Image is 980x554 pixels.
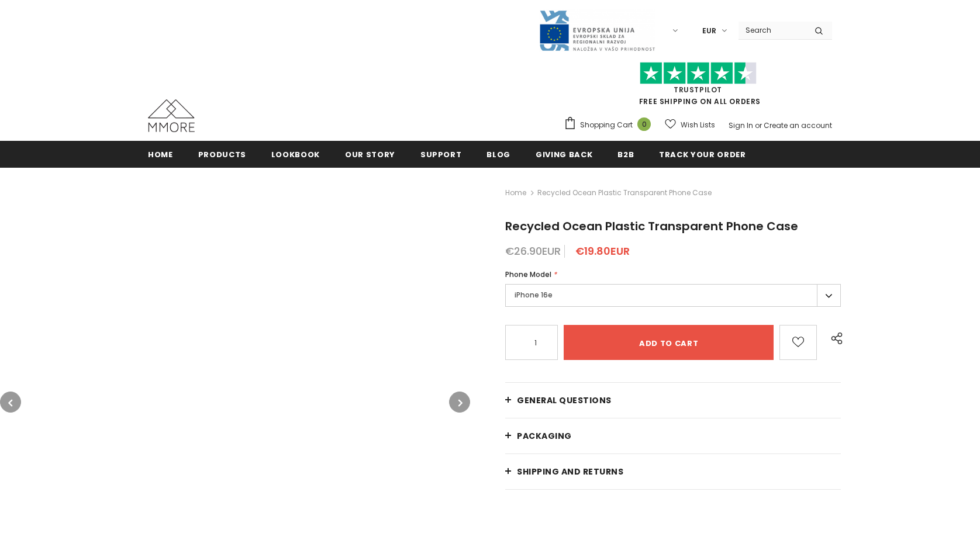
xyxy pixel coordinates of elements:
input: Add to cart [564,325,774,360]
span: Shopping Cart [580,119,633,131]
span: B2B [617,149,634,160]
span: support [420,149,462,160]
a: B2B [617,141,634,167]
span: EUR [702,25,716,37]
span: Giving back [536,149,592,160]
span: Recycled Ocean Plastic Transparent Phone Case [505,218,798,234]
a: Trustpilot [674,85,722,95]
img: Trust Pilot Stars [640,62,757,85]
span: Phone Model [505,269,551,279]
span: Wish Lists [681,119,715,131]
a: PACKAGING [505,418,841,453]
span: Lookbook [271,149,320,160]
a: Our Story [345,141,395,167]
a: Create an account [764,120,832,130]
a: Wish Lists [665,115,715,135]
a: Track your order [659,141,746,167]
a: Shipping and returns [505,454,841,489]
img: Javni Razpis [539,9,655,52]
span: or [755,120,762,130]
span: Shipping and returns [517,466,623,477]
a: Sign In [729,120,753,130]
a: Giving back [536,141,592,167]
span: €26.90EUR [505,244,561,258]
span: €19.80EUR [575,244,630,258]
span: Track your order [659,149,746,160]
span: Blog [486,149,510,160]
span: PACKAGING [517,430,572,442]
a: Products [198,141,246,167]
a: General Questions [505,383,841,418]
span: 0 [637,117,651,131]
input: Search Site [739,22,806,39]
img: MMORE Cases [148,99,195,132]
a: Home [505,186,526,200]
span: General Questions [517,394,612,406]
span: Our Story [345,149,395,160]
a: Home [148,141,173,167]
a: Javni Razpis [539,25,655,35]
span: Recycled Ocean Plastic Transparent Phone Case [537,186,712,200]
a: support [420,141,462,167]
span: Products [198,149,246,160]
a: Lookbook [271,141,320,167]
span: FREE SHIPPING ON ALL ORDERS [564,67,832,106]
span: Home [148,149,173,160]
label: iPhone 16e [505,284,841,307]
a: Blog [486,141,510,167]
a: Shopping Cart 0 [564,116,657,134]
